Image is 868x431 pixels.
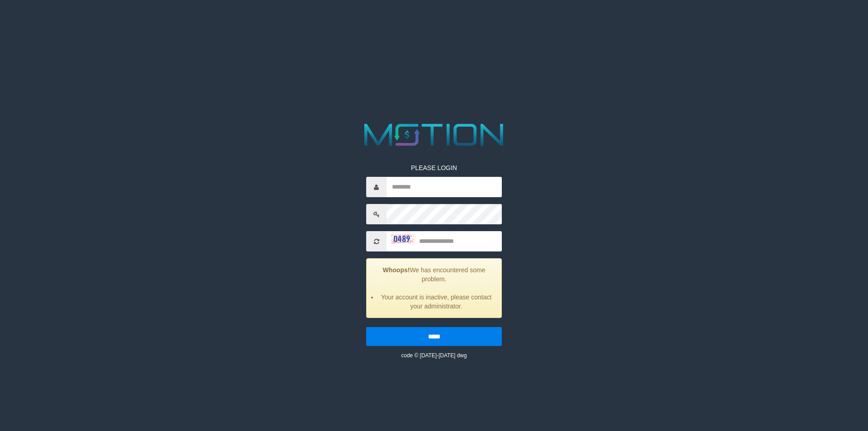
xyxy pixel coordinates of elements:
[383,266,410,274] strong: Whoops!
[391,234,414,243] img: captcha
[366,163,502,172] p: PLEASE LOGIN
[366,258,502,318] div: We has encountered some problem.
[358,120,510,150] img: MOTION_logo.png
[401,352,467,359] small: code © [DATE]-[DATE] dwg
[378,293,495,311] li: Your account is inactive, please contact your administrator.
